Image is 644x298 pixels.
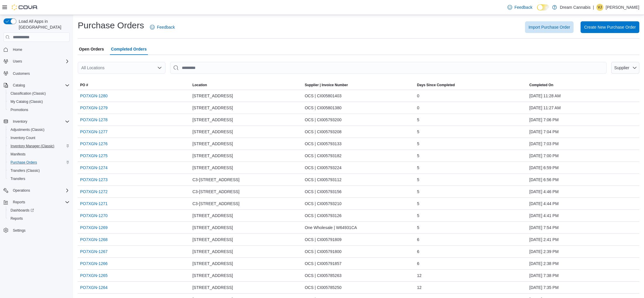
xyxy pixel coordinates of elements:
[529,128,559,135] span: [DATE] 7:04 PM
[529,92,561,99] span: [DATE] 11:28 AM
[529,176,559,183] span: [DATE] 6:56 PM
[13,228,25,233] span: Settings
[417,92,419,99] span: 0
[584,24,636,30] span: Create New Purchase Order
[11,46,70,53] span: Home
[6,167,72,175] button: Transfers (Classic)
[614,65,629,70] span: Supplier
[80,284,108,291] a: PO7XGN-1264
[417,83,455,87] span: Days Since Completed
[529,152,559,159] span: [DATE] 7:00 PM
[6,134,72,142] button: Inventory Count
[192,83,207,87] div: Location
[11,58,24,65] button: Users
[192,188,239,195] span: C3-[STREET_ADDRESS]
[581,21,639,33] button: Create New Purchase Order
[8,207,36,214] a: Dashboards
[80,116,108,123] a: PO7XGN-1278
[529,116,559,123] span: [DATE] 7:06 PM
[79,43,104,55] span: Open Orders
[302,80,415,90] button: Supplier | Invoice Number
[192,116,233,123] span: [STREET_ADDRESS]
[4,43,70,250] nav: Complex example
[192,92,233,99] span: [STREET_ADDRESS]
[11,168,40,173] span: Transfers (Classic)
[11,227,28,234] a: Settings
[302,186,415,197] div: OCS | CI005793156
[13,71,30,76] span: Customers
[302,150,415,162] div: OCS | CI005793182
[11,46,25,53] a: Home
[192,128,233,135] span: [STREET_ADDRESS]
[8,143,57,150] a: Inventory Manager (Classic)
[192,176,239,183] span: C3-[STREET_ADDRESS]
[529,140,559,147] span: [DATE] 7:03 PM
[11,160,37,165] span: Purchase Orders
[1,186,72,195] button: Operations
[417,128,419,135] span: 5
[6,98,72,106] button: My Catalog (Classic)
[1,117,72,126] button: Inventory
[529,212,559,219] span: [DATE] 4:41 PM
[593,4,594,11] p: |
[8,90,70,97] span: Classification (Classic)
[302,162,415,174] div: OCS | CI005793224
[8,106,70,113] span: Promotions
[11,227,70,234] span: Settings
[80,224,108,231] a: PO7XGN-1269
[302,234,415,245] div: OCS | CI005791809
[80,248,108,255] a: PO7XGN-1267
[192,164,233,171] span: [STREET_ADDRESS]
[305,83,348,87] span: Supplier | Invoice Number
[80,260,108,267] a: PO7XGN-1266
[192,152,233,159] span: [STREET_ADDRESS]
[529,272,559,279] span: [DATE] 7:38 PM
[11,216,23,221] span: Reports
[6,206,72,214] a: Dashboards
[417,152,419,159] span: 5
[80,128,108,135] a: PO7XGN-1277
[11,152,25,157] span: Manifests
[417,164,419,171] span: 5
[417,272,422,279] span: 12
[417,104,419,111] span: 0
[1,69,72,77] button: Customers
[6,214,72,223] button: Reports
[80,200,108,207] a: PO7XGN-1271
[302,114,415,126] div: OCS | CI005793200
[302,210,415,221] div: OCS | CI005793126
[606,4,639,11] p: [PERSON_NAME]
[417,212,419,219] span: 5
[302,174,415,186] div: OCS | CI005793112
[80,176,108,183] a: PO7XGN-1273
[192,260,233,267] span: [STREET_ADDRESS]
[16,18,70,30] span: Load All Apps in [GEOGRAPHIC_DATA]
[157,65,162,70] button: Open list of options
[11,108,28,112] span: Promotions
[80,236,108,243] a: PO7XGN-1268
[8,167,42,174] a: Transfers (Classic)
[1,226,72,235] button: Settings
[529,164,559,171] span: [DATE] 6:59 PM
[8,106,31,113] a: Promotions
[8,151,70,158] span: Manifests
[611,62,639,74] button: Supplier
[537,4,549,11] input: Dark Mode
[8,175,70,182] span: Transfers
[11,199,70,206] span: Reports
[302,126,415,138] div: OCS | CI005793208
[11,82,27,89] button: Catalog
[11,99,43,104] span: My Catalog (Classic)
[417,200,419,207] span: 5
[8,134,70,141] span: Inventory Count
[302,198,415,209] div: OCS | CI005793210
[417,116,419,123] span: 5
[8,143,70,150] span: Inventory Manager (Classic)
[529,236,559,243] span: [DATE] 2:41 PM
[6,150,72,158] button: Manifests
[417,248,419,255] span: 6
[11,118,70,125] span: Inventory
[13,59,22,64] span: Users
[192,212,233,219] span: [STREET_ADDRESS]
[8,90,48,97] a: Classification (Classic)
